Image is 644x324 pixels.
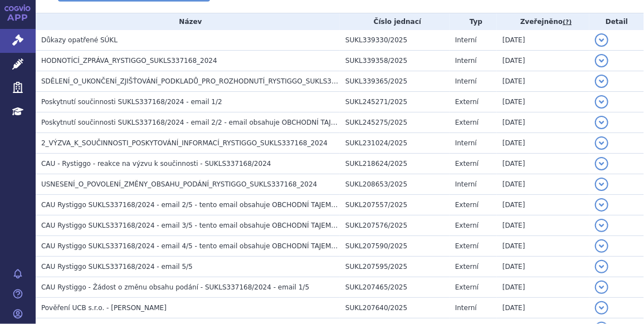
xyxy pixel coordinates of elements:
td: SUKL207576/2025 [340,215,450,236]
span: CAU Rystiggo SUKLS337168/2024 - email 4/5 - tento email obsahuje OBCHODNÍ TAJEMSTVÍ [41,242,346,250]
td: [DATE] [497,154,589,174]
td: [DATE] [497,215,589,236]
td: SUKL245275/2025 [340,112,450,133]
span: Externí [455,98,479,106]
span: CAU Rystiggo - Žádost o změnu obsahu podání - SUKLS337168/2024 - email 1/5 [41,283,309,291]
span: Interní [455,180,477,188]
span: 2_VÝZVA_K_SOUČINNOSTI_POSKYTOVÁNÍ_INFORMACÍ_RYSTIGGO_SUKLS337168_2024 [41,139,328,147]
th: Typ [450,13,497,30]
span: SDĚLENÍ_O_UKONČENÍ_ZJIŠŤOVÁNÍ_PODKLADŮ_PRO_ROZHODNUTÍ_RYSTIGGO_SUKLS337168_2024 [41,77,373,85]
span: CAU Rystiggo SUKLS337168/2024 - email 5/5 [41,263,193,271]
td: SUKL207640/2025 [340,298,450,318]
td: SUKL207465/2025 [340,277,450,298]
span: Interní [455,139,477,147]
td: [DATE] [497,92,589,112]
span: Externí [455,263,479,271]
td: SUKL245271/2025 [340,92,450,112]
td: SUKL339358/2025 [340,51,450,71]
button: detail [595,281,608,294]
td: [DATE] [497,298,589,318]
td: [DATE] [497,71,589,92]
span: Interní [455,77,477,85]
button: detail [595,157,608,170]
button: detail [595,33,608,47]
td: SUKL207557/2025 [340,195,450,215]
span: Externí [455,283,479,291]
span: Interní [455,304,477,312]
button: detail [595,95,608,109]
th: Zveřejněno [497,13,589,30]
td: SUKL339330/2025 [340,30,450,51]
td: [DATE] [497,277,589,298]
span: CAU Rystiggo SUKLS337168/2024 - email 3/5 - tento email obsahuje OBCHODNÍ TAJEMSTVÍ [41,222,346,229]
span: Interní [455,57,477,65]
td: SUKL231024/2025 [340,133,450,154]
td: SUKL339365/2025 [340,71,450,92]
button: detail [595,75,608,88]
span: HODNOTÍCÍ_ZPRÁVA_RYSTIGGO_SUKLS337168_2024 [41,57,217,65]
td: [DATE] [497,236,589,257]
td: [DATE] [497,112,589,133]
td: [DATE] [497,174,589,195]
td: [DATE] [497,257,589,277]
td: [DATE] [497,51,589,71]
span: USNESENÍ_O_POVOLENÍ_ZMĚNY_OBSAHU_PODÁNÍ_RYSTIGGO_SUKLS337168_2024 [41,180,317,188]
td: SUKL218624/2025 [340,154,450,174]
span: Externí [455,119,479,126]
button: detail [595,219,608,232]
span: CAU - Rystiggo - reakce na výzvu k součinnosti - SUKLS337168/2024 [41,160,271,168]
button: detail [595,136,608,150]
td: [DATE] [497,30,589,51]
button: detail [595,116,608,129]
button: detail [595,260,608,273]
button: detail [595,178,608,191]
td: SUKL207595/2025 [340,257,450,277]
td: SUKL208653/2025 [340,174,450,195]
button: detail [595,239,608,253]
span: CAU Rystiggo SUKLS337168/2024 - email 2/5 - tento email obsahuje OBCHODNÍ TAJEMSTVÍ [41,201,346,209]
span: Důkazy opatřené SÚKL [41,36,118,44]
span: Pověření UCB s.r.o. - Andrea Pošívalová [41,304,167,312]
span: Externí [455,201,479,209]
span: Poskytnutí součinnosti SUKLS337168/2024 - email 1/2 [41,98,222,106]
span: Interní [455,36,477,44]
button: detail [595,198,608,212]
button: detail [595,301,608,315]
td: SUKL207590/2025 [340,236,450,257]
th: Detail [589,13,644,30]
th: Název [36,13,340,30]
span: Externí [455,242,479,250]
span: Externí [455,160,479,168]
button: detail [595,54,608,67]
td: [DATE] [497,195,589,215]
th: Číslo jednací [340,13,450,30]
span: Externí [455,222,479,229]
abbr: (?) [563,18,572,26]
span: Poskytnutí součinnosti SUKLS337168/2024 - email 2/2 - email obsahuje OBCHODNÍ TAJEMSTVÍ [41,119,356,126]
td: [DATE] [497,133,589,154]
